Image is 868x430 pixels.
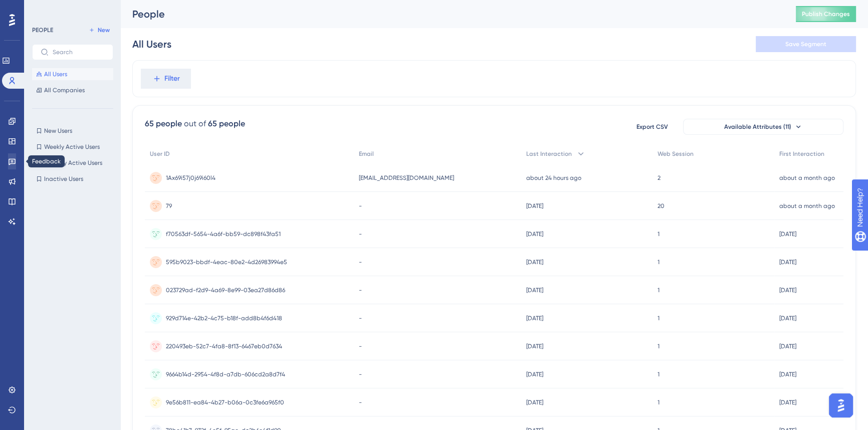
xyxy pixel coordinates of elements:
button: Export CSV [627,119,677,135]
span: 2 [658,174,661,182]
time: [DATE] [526,399,543,406]
time: [DATE] [779,399,796,406]
span: Filter [164,73,180,85]
time: [DATE] [779,343,796,350]
span: 023729ad-f2d9-4a69-8e99-03ea27d86d86 [166,286,285,294]
time: about a month ago [779,174,835,181]
span: 1 [658,230,660,238]
span: New Users [44,127,72,135]
span: Need Help? [24,3,63,15]
span: 1 [658,370,660,378]
span: 1Ax69i57j0j69i60l4 [166,174,215,182]
time: [DATE] [526,231,543,238]
span: - [359,342,362,350]
span: f70563df-5654-4a6f-bb59-dc898f43fa51 [166,230,281,238]
span: First Interaction [779,150,824,158]
button: New Users [32,125,113,137]
span: Available Attributes (11) [724,123,791,131]
time: [DATE] [779,371,796,378]
span: User ID [150,150,170,158]
iframe: UserGuiding AI Assistant Launcher [826,390,856,420]
span: 1 [658,398,660,406]
button: Filter [141,69,191,89]
div: All Users [132,37,171,51]
span: - [359,258,362,266]
span: 929d714e-42b2-4c75-b18f-add8b4f6d418 [166,314,282,322]
time: [DATE] [779,231,796,238]
button: Publish Changes [796,6,856,22]
span: - [359,230,362,238]
button: All Users [32,68,113,80]
span: [EMAIL_ADDRESS][DOMAIN_NAME] [359,174,454,182]
button: All Companies [32,84,113,96]
div: People [132,7,771,21]
span: - [359,202,362,210]
span: - [359,314,362,322]
span: Web Session [658,150,694,158]
span: - [359,370,362,378]
time: [DATE] [779,315,796,322]
time: about 24 hours ago [526,174,581,181]
time: [DATE] [526,343,543,350]
button: Monthly Active Users [32,157,113,169]
span: - [359,398,362,406]
span: Publish Changes [802,10,850,18]
button: Weekly Active Users [32,141,113,153]
span: 1 [658,258,660,266]
span: Weekly Active Users [44,143,100,151]
span: 1 [658,286,660,294]
span: All Companies [44,86,85,94]
div: 65 people [145,118,182,130]
div: out of [184,118,206,130]
span: 595b9023-bbdf-4eac-80e2-4d26983994e5 [166,258,287,266]
time: [DATE] [526,202,543,209]
span: 20 [658,202,665,210]
span: Inactive Users [44,175,83,183]
div: PEOPLE [32,26,53,34]
time: about a month ago [779,202,835,209]
button: Inactive Users [32,173,113,185]
button: New [85,24,113,36]
time: [DATE] [779,287,796,294]
span: 79 [166,202,172,210]
span: Email [359,150,374,158]
button: Available Attributes (11) [683,119,843,135]
time: [DATE] [779,259,796,266]
span: 220493eb-52c7-4fa8-8f13-6467eb0d7634 [166,342,282,350]
time: [DATE] [526,259,543,266]
span: All Users [44,70,67,78]
span: 1 [658,342,660,350]
span: Monthly Active Users [44,159,102,167]
time: [DATE] [526,287,543,294]
time: [DATE] [526,371,543,378]
button: Save Segment [756,36,856,52]
span: - [359,286,362,294]
time: [DATE] [526,315,543,322]
span: 9e56b811-ea84-4b27-b06a-0c3fe6a965f0 [166,398,284,406]
div: 65 people [208,118,245,130]
input: Search [53,49,105,56]
span: Export CSV [636,123,668,131]
span: Last Interaction [526,150,572,158]
span: New [98,26,110,34]
span: Save Segment [785,40,826,48]
span: 1 [658,314,660,322]
span: 9664b14d-2954-4f8d-a7db-606cd2a8d7f4 [166,370,285,378]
